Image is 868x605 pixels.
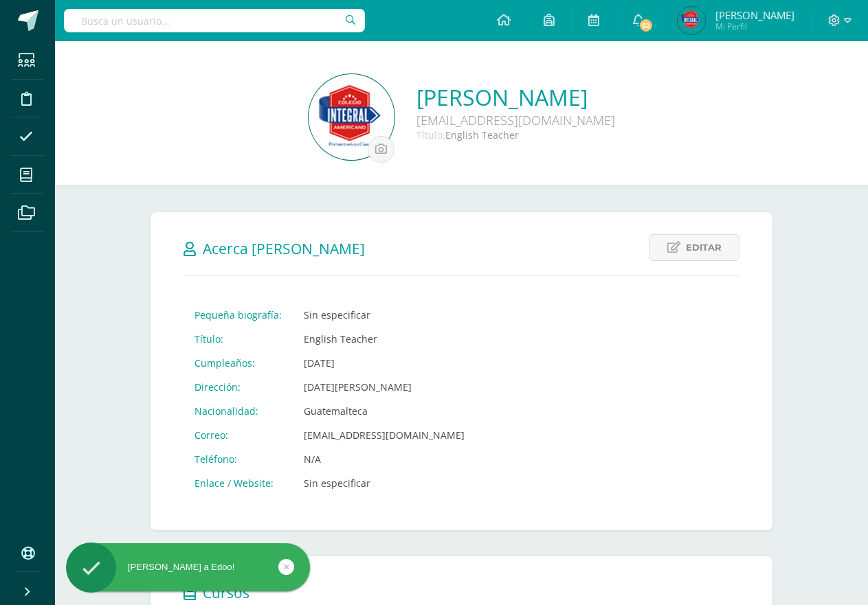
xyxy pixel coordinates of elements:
td: Teléfono: [183,447,293,471]
td: Sin especificar [293,303,476,327]
td: Pequeña biografía: [183,303,293,327]
td: N/A [293,447,476,471]
span: Título: [416,128,445,141]
img: 3c10e5a39b1cdfb0109ddff3a6f4ab72.png [309,74,394,160]
span: Editar [686,235,722,260]
img: c7ca351e00f228542fd9924f6080dc91.png [678,7,705,34]
span: Cursos [203,583,249,602]
td: Título: [183,327,293,351]
a: [PERSON_NAME] [416,82,615,112]
span: English Teacher [445,128,519,141]
span: [PERSON_NAME] [715,8,794,22]
span: Acerca [PERSON_NAME] [203,239,365,258]
div: [EMAIL_ADDRESS][DOMAIN_NAME] [416,112,615,128]
span: 52 [638,18,654,33]
span: Mi Perfil [715,21,794,32]
td: Correo: [183,423,293,447]
td: English Teacher [293,327,476,351]
td: Enlace / Website: [183,471,293,495]
td: [DATE] [293,351,476,375]
td: [DATE][PERSON_NAME] [293,375,476,399]
input: Busca un usuario... [64,9,365,32]
a: Editar [649,234,739,261]
td: Guatemalteca [293,399,476,423]
td: Dirección: [183,375,293,399]
td: Sin especificar [293,471,476,495]
div: [PERSON_NAME] a Edoo! [66,561,310,573]
td: Nacionalidad: [183,399,293,423]
td: Cumpleaños: [183,351,293,375]
td: [EMAIL_ADDRESS][DOMAIN_NAME] [293,423,476,447]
